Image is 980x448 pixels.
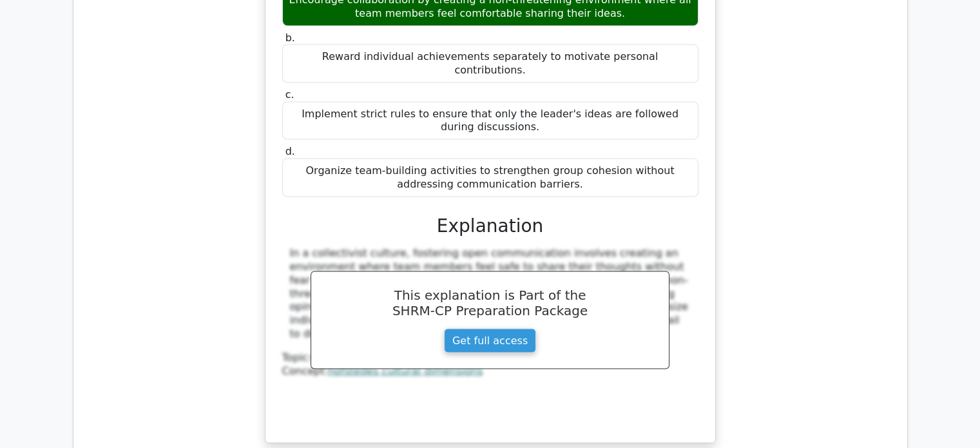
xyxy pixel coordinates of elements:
div: Organize team-building activities to strengthen group cohesion without addressing communication b... [282,158,698,197]
div: Reward individual achievements separately to motivate personal contributions. [282,44,698,83]
a: hofstedes cultural dimensions [328,364,483,376]
span: b. [285,31,295,43]
div: In a collectivist culture, fostering open communication involves creating an environment where te... [290,246,691,340]
div: Concept: [282,364,698,378]
h3: Explanation [290,215,691,237]
span: d. [285,144,295,157]
div: Topic: [282,351,698,364]
span: c. [285,88,294,100]
a: Get full access [444,328,536,353]
div: Implement strict rules to ensure that only the leader's ideas are followed during discussions. [282,101,698,140]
